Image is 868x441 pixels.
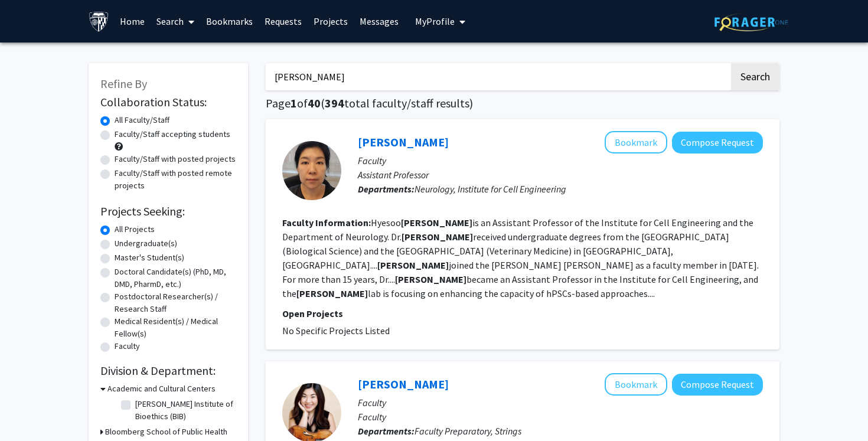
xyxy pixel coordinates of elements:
[107,383,216,395] h3: Academic and Cultural Centers
[605,373,667,396] button: Add Grace Kim to Bookmarks
[605,131,667,153] button: Add Hyesoo Kim to Bookmarks
[282,217,371,228] b: Faculty Information:
[100,76,147,91] span: Refine By
[358,410,763,424] p: Faculty
[282,325,390,337] span: No Specific Projects Listed
[358,377,449,391] a: [PERSON_NAME]
[100,95,236,109] h2: Collaboration Status:
[358,168,763,182] p: Assistant Professor
[115,315,236,340] label: Medical Resident(s) / Medical Fellow(s)
[282,306,763,321] p: Open Projects
[325,96,344,110] span: 394
[259,1,308,42] a: Requests
[200,1,259,42] a: Bookmarks
[266,63,729,90] input: Search Keywords
[115,167,236,192] label: Faculty/Staff with posted remote projects
[714,13,788,31] img: ForagerOne Logo
[358,425,415,437] b: Departments:
[395,273,466,285] b: [PERSON_NAME]
[377,259,449,271] b: [PERSON_NAME]
[291,96,297,110] span: 1
[354,1,404,42] a: Messages
[358,183,415,195] b: Departments:
[9,388,50,432] iframe: Chat
[105,426,227,438] h3: Bloomberg School of Public Health
[358,135,449,149] a: [PERSON_NAME]
[731,63,779,90] button: Search
[402,231,473,243] b: [PERSON_NAME]
[89,11,109,32] img: Johns Hopkins University Logo
[114,1,151,42] a: Home
[415,425,521,437] span: Faculty Preparatory, Strings
[115,223,155,236] label: All Projects
[115,128,230,141] label: Faculty/Staff accepting students
[358,396,763,410] p: Faculty
[115,290,236,315] label: Postdoctoral Researcher(s) / Research Staff
[672,132,763,153] button: Compose Request to Hyesoo Kim
[415,15,455,27] span: My Profile
[115,340,140,352] label: Faculty
[115,114,169,126] label: All Faculty/Staff
[282,217,759,299] fg-read-more: Hyesoo is an Assistant Professor of the Institute for Cell Engineering and the Department of Neur...
[415,183,566,195] span: Neurology, Institute for Cell Engineering
[115,251,184,264] label: Master's Student(s)
[672,374,763,396] button: Compose Request to Grace Kim
[115,153,236,165] label: Faculty/Staff with posted projects
[266,96,779,110] h1: Page of ( total faculty/staff results)
[151,1,200,42] a: Search
[308,1,354,42] a: Projects
[358,153,763,168] p: Faculty
[401,217,472,228] b: [PERSON_NAME]
[115,266,236,290] label: Doctoral Candidate(s) (PhD, MD, DMD, PharmD, etc.)
[115,237,177,250] label: Undergraduate(s)
[296,288,368,299] b: [PERSON_NAME]
[135,398,233,423] label: [PERSON_NAME] Institute of Bioethics (BIB)
[100,364,236,378] h2: Division & Department:
[308,96,321,110] span: 40
[100,204,236,218] h2: Projects Seeking:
